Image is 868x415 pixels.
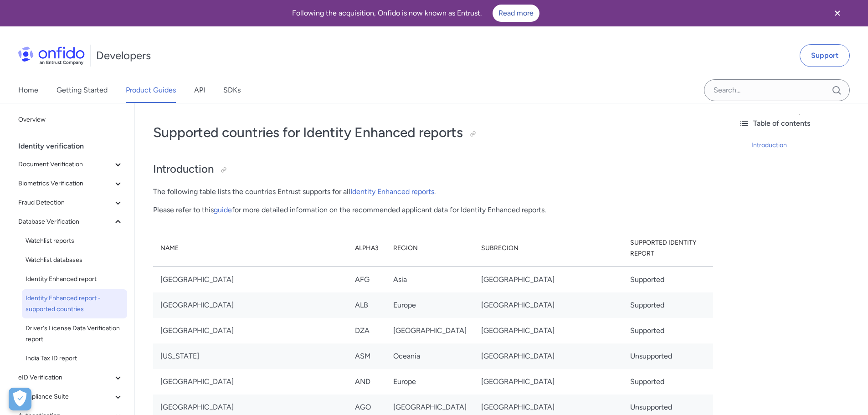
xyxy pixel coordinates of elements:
[194,77,205,103] a: API
[348,292,386,318] td: ALB
[22,232,127,250] a: Watchlist reports
[96,48,151,63] h1: Developers
[15,194,127,212] button: Fraud Detection
[386,292,474,318] td: Europe
[623,230,714,267] th: Supported Identity Report
[26,255,123,266] span: Watchlist databases
[348,230,386,267] th: Alpha3
[9,388,31,410] div: Cookie Preferences
[153,186,713,197] p: The following table lists the countries Entrust supports for all .
[26,293,123,315] span: Identity Enhanced report - supported countries
[153,292,348,318] td: [GEOGRAPHIC_DATA]
[153,343,348,369] td: [US_STATE]
[474,266,622,292] td: [GEOGRAPHIC_DATA]
[18,114,123,125] span: Overview
[386,266,474,292] td: Asia
[153,205,713,215] p: Please refer to this for more detailed information on the recommended applicant data for Identity...
[623,318,714,343] td: Supported
[22,251,127,269] a: Watchlist databases
[623,292,714,318] td: Supported
[153,266,348,292] td: [GEOGRAPHIC_DATA]
[214,205,232,214] a: guide
[800,44,850,67] a: Support
[153,230,348,267] th: Name
[15,111,127,129] a: Overview
[348,343,386,369] td: ASM
[26,323,123,345] span: Driver's License Data Verification report
[18,197,113,208] span: Fraud Detection
[15,174,127,193] button: Biometrics Verification
[493,5,539,22] a: Read more
[22,270,127,288] a: Identity Enhanced report
[623,369,714,395] td: Supported
[26,274,123,285] span: Identity Enhanced report
[821,2,854,25] button: Close banner
[153,123,713,142] h1: Supported countries for Identity Enhanced reports
[18,372,113,383] span: eID Verification
[739,118,861,129] div: Table of contents
[15,369,127,387] button: eID Verification
[474,230,622,267] th: Subregion
[18,46,85,65] img: Onfido Logo
[348,369,386,395] td: AND
[18,216,113,227] span: Database Verification
[56,77,108,103] a: Getting Started
[223,77,241,103] a: SDKs
[474,318,622,343] td: [GEOGRAPHIC_DATA]
[15,213,127,231] button: Database Verification
[474,292,622,318] td: [GEOGRAPHIC_DATA]
[22,289,127,318] a: Identity Enhanced report - supported countries
[15,388,127,406] button: Compliance Suite
[126,77,176,103] a: Product Guides
[18,159,113,170] span: Document Verification
[386,318,474,343] td: [GEOGRAPHIC_DATA]
[153,369,348,395] td: [GEOGRAPHIC_DATA]
[26,236,123,246] span: Watchlist reports
[22,319,127,348] a: Driver's License Data Verification report
[22,349,127,368] a: India Tax ID report
[386,230,474,267] th: Region
[704,79,850,101] input: Onfido search input field
[751,140,861,151] a: Introduction
[386,343,474,369] td: Oceania
[15,155,127,174] button: Document Verification
[26,353,123,364] span: India Tax ID report
[623,266,714,292] td: Supported
[474,343,622,369] td: [GEOGRAPHIC_DATA]
[18,137,131,155] div: Identity verification
[348,318,386,343] td: DZA
[11,5,821,22] div: Following the acquisition, Onfido is now known as Entrust.
[348,266,386,292] td: AFG
[386,369,474,395] td: Europe
[18,77,38,103] a: Home
[18,391,113,402] span: Compliance Suite
[153,162,713,177] h2: Introduction
[18,178,113,189] span: Biometrics Verification
[153,318,348,343] td: [GEOGRAPHIC_DATA]
[832,8,843,19] svg: Close banner
[474,369,622,395] td: [GEOGRAPHIC_DATA]
[9,388,31,410] button: Open Preferences
[623,343,714,369] td: Unsupported
[350,187,434,196] a: Identity Enhanced reports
